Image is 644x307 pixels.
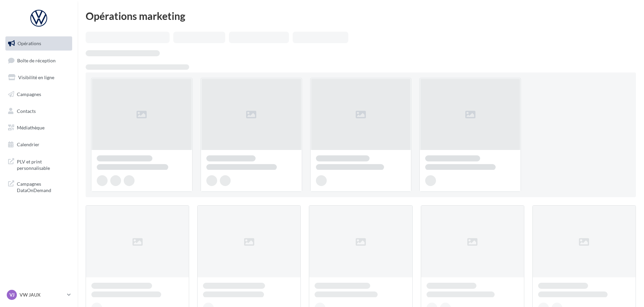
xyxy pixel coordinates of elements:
[86,11,636,21] div: Opérations marketing
[17,91,41,97] span: Campagnes
[5,288,72,301] a: VJ VW JAUX
[4,121,74,135] a: Médiathèque
[4,36,74,51] a: Opérations
[4,137,74,152] a: Calendrier
[18,74,54,80] span: Visibilité en ligne
[20,291,64,298] p: VW JAUX
[17,125,45,130] span: Médiathèque
[4,87,74,101] a: Campagnes
[4,70,74,85] a: Visibilité en ligne
[9,291,14,298] span: VJ
[17,57,56,63] span: Boîte de réception
[17,142,39,147] span: Calendrier
[18,40,41,46] span: Opérations
[4,104,74,118] a: Contacts
[17,108,36,114] span: Contacts
[4,154,74,174] a: PLV et print personnalisable
[17,179,69,194] span: Campagnes DataOnDemand
[4,53,74,68] a: Boîte de réception
[4,177,74,196] a: Campagnes DataOnDemand
[17,157,69,172] span: PLV et print personnalisable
